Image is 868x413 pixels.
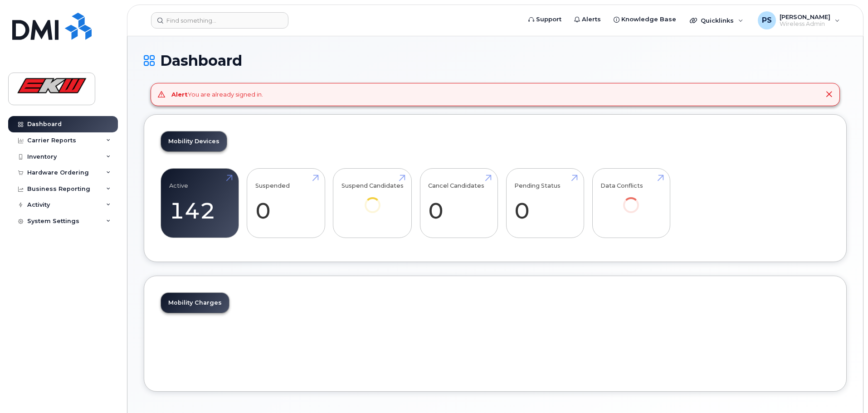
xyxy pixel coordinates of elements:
a: Cancel Candidates 0 [428,173,489,233]
h1: Dashboard [144,53,847,68]
a: Active 142 [169,173,230,233]
a: Mobility Charges [161,293,229,313]
a: Suspended 0 [255,173,317,233]
a: Data Conflicts [600,173,662,225]
a: Mobility Devices [161,131,227,151]
a: Suspend Candidates [341,173,404,225]
a: Pending Status 0 [514,173,575,233]
strong: Alert [171,91,188,98]
div: You are already signed in. [171,90,263,99]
